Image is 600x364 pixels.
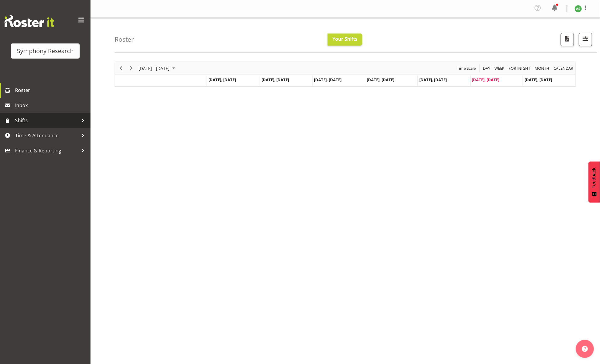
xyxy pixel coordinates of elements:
div: Next [126,62,136,75]
button: Timeline Week [494,65,506,72]
button: Timeline Month [534,65,551,72]
button: Fortnight [508,65,532,72]
div: Timeline Week of August 30, 2025 [115,62,576,87]
div: Symphony Research [17,46,74,56]
span: [DATE], [DATE] [419,77,447,82]
span: Roster [15,86,87,95]
span: Finance & Reporting [15,146,78,155]
span: [DATE], [DATE] [262,77,289,82]
span: Time Scale [456,65,476,72]
span: Week [494,65,505,72]
span: [DATE], [DATE] [367,77,394,82]
button: Your Shifts [328,34,362,46]
h4: Roster [115,36,134,43]
img: Rosterit website logo [5,15,54,27]
span: calendar [553,65,574,72]
div: Previous [116,62,126,75]
span: Shifts [15,116,78,125]
img: help-xxl-2.png [582,346,588,352]
span: [DATE], [DATE] [472,77,500,82]
span: Inbox [15,101,87,110]
span: [DATE], [DATE] [208,77,236,82]
span: Time & Attendance [15,131,78,140]
span: [DATE] - [DATE] [138,65,170,72]
span: Your Shifts [332,36,357,42]
button: Previous [117,65,125,72]
button: Month [553,65,575,72]
button: Timeline Day [482,65,491,72]
span: Month [534,65,550,72]
button: Download a PDF of the roster according to the set date range. [561,33,574,46]
button: Feedback - Show survey [589,161,600,203]
button: Next [127,65,135,72]
img: ange-steiger11422.jpg [575,5,582,12]
span: Fortnight [508,65,531,72]
button: August 25 - 31, 2025 [138,65,178,72]
span: [DATE], [DATE] [525,77,552,82]
button: Filter Shifts [579,33,592,46]
button: Time Scale [456,65,477,72]
span: Feedback [592,168,597,189]
span: Day [482,65,491,72]
span: [DATE], [DATE] [314,77,341,82]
